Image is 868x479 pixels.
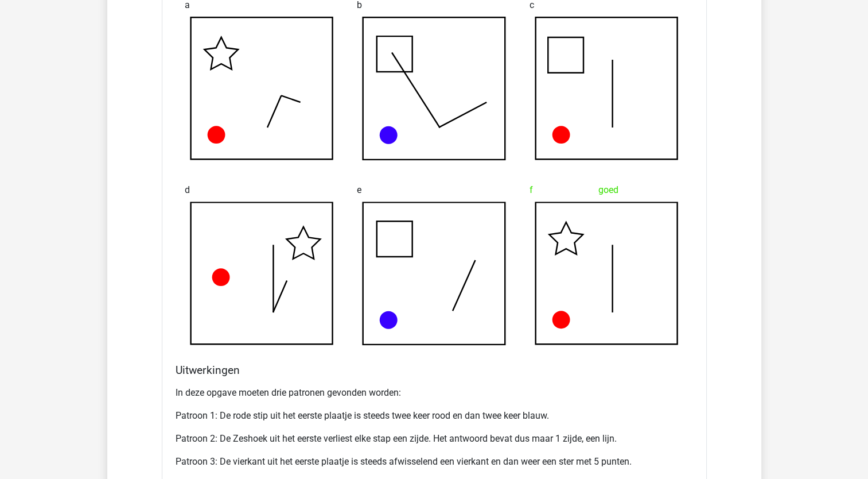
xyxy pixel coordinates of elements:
span: d [185,179,190,202]
p: In deze opgave moeten drie patronen gevonden worden: [176,386,693,400]
p: Patroon 1: De rode stip uit het eerste plaatje is steeds twee keer rood en dan twee keer blauw. [176,409,693,423]
span: f [530,179,533,202]
p: Patroon 2: De Zeshoek uit het eerste verliest elke stap een zijde. Het antwoord bevat dus maar 1 ... [176,432,693,446]
h4: Uitwerkingen [176,364,693,377]
p: Patroon 3: De vierkant uit het eerste plaatje is steeds afwisselend een vierkant en dan weer een ... [176,455,693,469]
span: e [357,179,361,202]
div: goed [530,179,684,202]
